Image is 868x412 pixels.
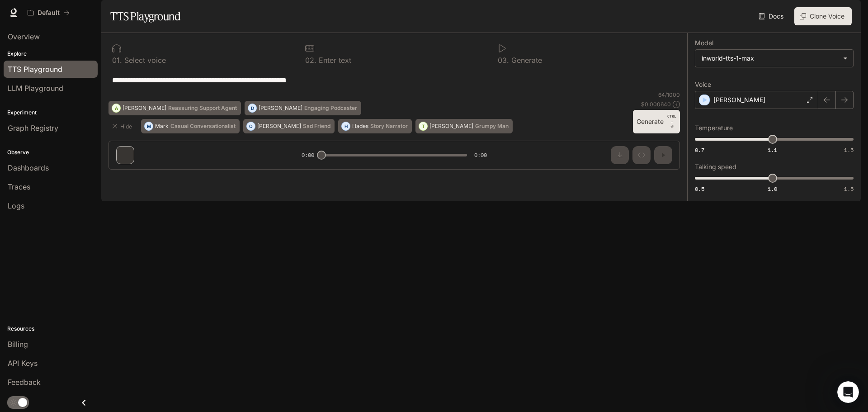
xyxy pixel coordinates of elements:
p: 0 2 . [305,57,316,64]
button: MMarkCasual Conversationalist [141,119,240,133]
div: H [342,119,350,133]
button: Clone Voice [794,7,852,25]
p: [PERSON_NAME] [713,95,765,104]
p: Hades [352,123,368,129]
button: Hide [108,119,137,133]
button: HHadesStory Narrator [338,119,412,133]
p: Model [695,40,713,46]
p: Select voice [122,57,166,64]
p: Story Narrator [370,123,408,129]
button: A[PERSON_NAME]Reassuring Support Agent [108,101,241,115]
span: 1.5 [844,146,854,154]
h1: TTS Playground [110,7,180,25]
div: inworld-tts-1-max [702,54,839,63]
span: 1.1 [768,146,777,154]
p: Temperature [695,125,733,131]
p: 0 1 . [112,57,122,64]
p: 0 3 . [498,57,509,64]
p: Generate [509,57,542,64]
button: O[PERSON_NAME]Sad Friend [243,119,335,133]
p: Enter text [316,57,351,64]
div: D [248,101,256,115]
p: Engaging Podcaster [304,105,357,111]
span: 0.5 [695,185,704,193]
div: inworld-tts-1-max [695,50,853,67]
div: O [247,119,255,133]
p: ⏎ [667,114,676,130]
div: M [145,119,153,133]
p: Talking speed [695,164,736,170]
p: $ 0.000640 [641,100,671,108]
div: T [419,119,427,133]
p: CTRL + [667,114,676,124]
p: [PERSON_NAME] [429,123,473,129]
iframe: Intercom live chat [837,381,859,403]
p: Casual Conversationalist [170,123,236,129]
p: Reassuring Support Agent [168,105,237,111]
p: Voice [695,81,711,88]
button: D[PERSON_NAME]Engaging Podcaster [245,101,361,115]
p: Default [38,9,60,17]
p: Mark [155,123,169,129]
a: Docs [757,7,787,25]
span: 1.5 [844,185,854,193]
button: GenerateCTRL +⏎ [633,110,680,133]
p: [PERSON_NAME] [123,105,166,111]
button: All workspaces [24,4,74,22]
button: T[PERSON_NAME]Grumpy Man [415,119,513,133]
div: A [112,101,120,115]
span: 0.7 [695,146,704,154]
p: Sad Friend [303,123,330,129]
span: 1.0 [768,185,777,193]
p: Grumpy Man [475,123,509,129]
p: 64 / 1000 [658,91,680,99]
p: [PERSON_NAME] [257,123,301,129]
p: [PERSON_NAME] [259,105,302,111]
